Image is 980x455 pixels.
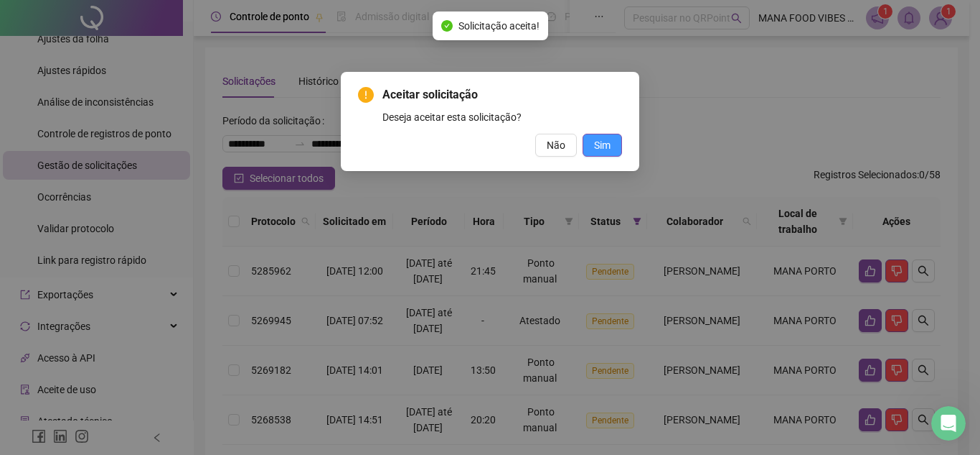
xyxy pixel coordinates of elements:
span: check-circle [441,20,453,32]
div: Deseja aceitar esta solicitação? [382,109,622,125]
iframe: Intercom live chat [931,406,966,441]
span: Aceitar solicitação [382,86,622,104]
span: Não [547,137,565,153]
button: Não [535,134,577,157]
button: Sim [583,134,622,157]
span: exclamation-circle [358,87,374,103]
span: Solicitação aceita! [458,18,540,34]
span: Sim [594,137,611,153]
